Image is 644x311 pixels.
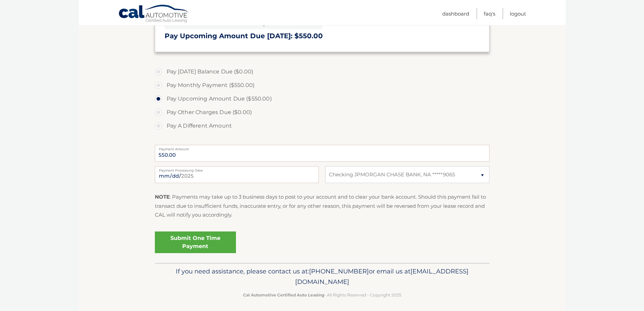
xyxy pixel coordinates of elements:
[155,193,490,219] p: : Payments may take up to 3 business days to post to your account and to clear your bank account....
[159,266,485,288] p: If you need assistance, please contact us at: or email us at
[165,32,480,40] h3: Pay Upcoming Amount Due [DATE]: $550.00
[155,119,490,133] label: Pay A Different Amount
[155,79,490,92] label: Pay Monthly Payment ($550.00)
[155,106,490,119] label: Pay Other Charges Due ($0.00)
[155,65,490,79] label: Pay [DATE] Balance Due ($0.00)
[155,231,236,253] a: Submit One Time Payment
[442,8,469,19] a: Dashboard
[309,267,369,275] span: [PHONE_NUMBER]
[118,4,189,24] a: Cal Automotive
[155,194,170,200] strong: NOTE
[155,166,319,172] label: Payment Processing Date
[155,92,490,106] label: Pay Upcoming Amount Due ($550.00)
[159,291,485,298] p: - All Rights Reserved - Copyright 2025
[243,292,324,297] strong: Cal Automotive Certified Auto Leasing
[155,145,490,150] label: Payment Amount
[484,8,495,19] a: FAQ's
[155,145,490,162] input: Payment Amount
[510,8,526,19] a: Logout
[155,166,319,183] input: Payment Date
